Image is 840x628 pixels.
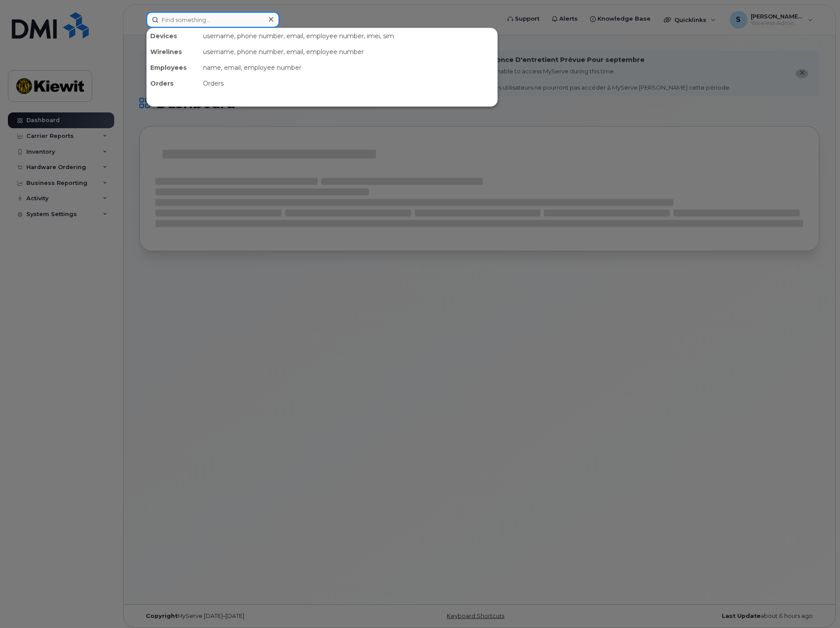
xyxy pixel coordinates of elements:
div: Employees [147,60,199,76]
div: username, phone number, email, employee number [199,44,497,60]
div: name, email, employee number [199,60,497,76]
div: Devices [147,28,199,44]
div: Orders [147,76,199,91]
div: username, phone number, email, employee number, imei, sim [199,28,497,44]
div: Orders [199,76,497,91]
div: Wirelines [147,44,199,60]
